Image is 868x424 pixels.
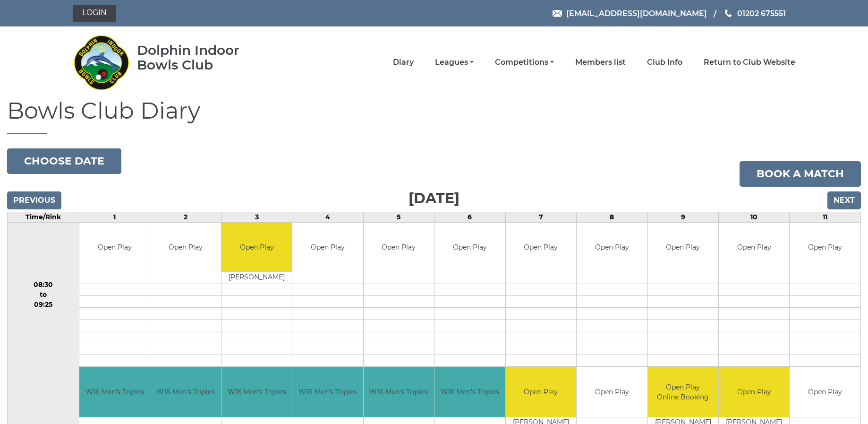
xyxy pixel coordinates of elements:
[363,212,434,222] td: 5
[740,161,861,187] a: Book a match
[434,212,505,222] td: 6
[719,223,789,272] td: Open Play
[150,223,221,272] td: Open Play
[79,367,150,417] td: W16 Men's Triples
[506,367,576,417] td: Open Play
[553,8,707,19] a: Email [EMAIL_ADDRESS][DOMAIN_NAME]
[704,57,795,68] a: Return to Club Website
[577,223,647,272] td: Open Play
[648,223,718,272] td: Open Play
[725,9,732,17] img: Phone us
[790,367,860,417] td: Open Play
[790,212,861,222] td: 11
[79,212,150,222] td: 1
[737,9,786,17] span: 01202 675551
[73,5,116,22] a: Login
[505,212,576,222] td: 7
[434,223,505,272] td: Open Play
[553,10,562,17] img: Email
[73,29,129,95] img: Dolphin Indoor Bowls Club
[566,9,707,17] span: [EMAIL_ADDRESS][DOMAIN_NAME]
[647,212,718,222] td: 9
[647,57,682,68] a: Club Info
[292,223,363,272] td: Open Play
[221,212,292,222] td: 3
[827,191,861,209] input: Next
[393,57,414,68] a: Diary
[7,98,861,134] h1: Bowls Club Diary
[221,367,292,417] td: W16 Men's Triples
[292,212,363,222] td: 4
[434,367,505,417] td: W16 Men's Triples
[506,223,576,272] td: Open Play
[221,272,292,284] td: [PERSON_NAME]
[719,367,789,417] td: Open Play
[648,367,718,417] td: Open Play Online Booking
[137,43,270,72] div: Dolphin Indoor Bowls Club
[364,223,434,272] td: Open Play
[575,57,626,68] a: Members list
[8,222,79,367] td: 08:30 to 09:25
[723,8,786,19] a: Phone us 01202 675551
[221,223,292,272] td: Open Play
[435,57,474,68] a: Leagues
[150,212,221,222] td: 2
[7,191,61,209] input: Previous
[577,367,647,417] td: Open Play
[495,57,554,68] a: Competitions
[150,367,221,417] td: W16 Men's Triples
[719,212,790,222] td: 10
[292,367,363,417] td: W16 Men's Triples
[364,367,434,417] td: W16 Men's Triples
[7,148,121,174] button: Choose date
[8,212,79,222] td: Time/Rink
[79,223,150,272] td: Open Play
[577,212,647,222] td: 8
[790,223,860,272] td: Open Play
